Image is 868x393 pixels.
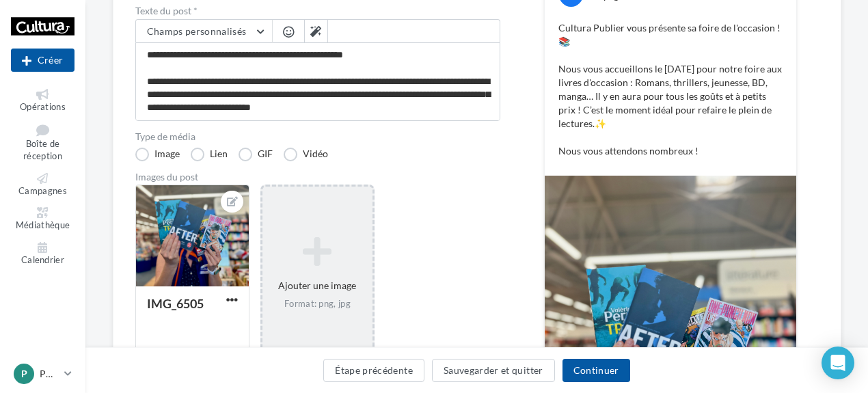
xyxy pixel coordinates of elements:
a: Calendrier [11,239,74,269]
a: Opérations [11,86,74,116]
div: Images du post [135,172,500,182]
a: Boîte de réception [11,121,74,165]
button: Étape précédente [323,359,424,382]
div: Open Intercom Messenger [822,347,854,379]
span: Champs personnalisés [147,25,247,37]
span: Opérations [20,101,66,112]
span: Médiathèque [16,220,70,231]
label: GIF [239,148,273,161]
p: Cultura Publier vous présente sa foire de l'occasion ! 📚 Nous vous accueillons le [DATE] pour not... [558,21,783,158]
span: Campagnes [18,185,67,196]
label: Type de média [135,132,500,141]
button: Créer [11,49,74,72]
label: Vidéo [284,148,328,161]
span: P [21,367,27,381]
div: IMG_6505 [147,296,204,311]
button: Champs personnalisés [136,20,272,43]
div: Nouvelle campagne [11,49,74,72]
a: Campagnes [11,170,74,200]
label: Lien [191,148,228,161]
label: Image [135,148,180,161]
a: Médiathèque [11,204,74,234]
a: P PUBLIER [11,361,74,387]
button: Continuer [562,359,630,382]
span: Boîte de réception [23,138,62,162]
p: PUBLIER [40,367,59,381]
span: Calendrier [21,254,64,265]
button: Sauvegarder et quitter [432,359,555,382]
label: Texte du post * [135,6,500,16]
